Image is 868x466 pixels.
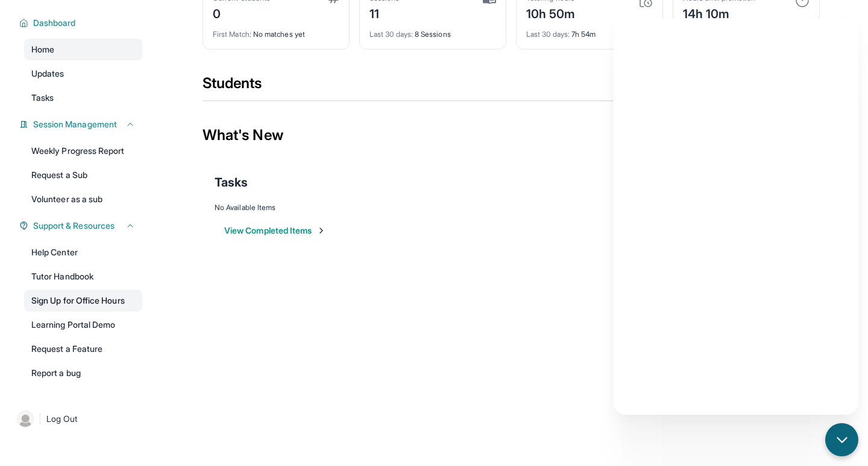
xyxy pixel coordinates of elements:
button: Support & Resources [28,220,135,232]
span: Dashboard [33,17,76,29]
div: No matches yet [213,22,339,39]
button: View Completed Items [224,225,326,237]
div: 0 [213,3,270,22]
a: Updates [24,63,142,85]
span: | [39,412,42,426]
span: Home [31,43,54,56]
a: Volunteer as a sub [24,188,142,210]
span: Tasks [31,92,54,104]
a: Home [24,39,142,60]
button: chat-button [825,423,858,456]
div: 8 Sessions [370,22,496,39]
button: Session Management [28,118,135,130]
a: Tasks [24,87,142,109]
span: Tasks [215,174,248,191]
a: Help Center [24,241,142,263]
a: Weekly Progress Report [24,140,142,162]
div: 11 [370,3,400,22]
div: What's New [203,109,820,162]
span: Last 30 days : [370,30,413,39]
a: Request a Sub [24,164,142,186]
a: Tutor Handbook [24,266,142,287]
img: user-img [17,410,34,427]
div: 10h 50m [526,3,576,22]
span: Last 30 days : [526,30,570,39]
span: Support & Resources [33,220,115,232]
iframe: Chatbot [614,19,858,415]
span: Log Out [46,413,78,425]
span: Session Management [33,118,117,130]
a: Report a bug [24,362,142,384]
a: |Log Out [12,406,142,432]
div: 14h 10m [683,3,755,22]
span: Updates [31,68,64,80]
button: Dashboard [28,17,135,29]
a: Learning Portal Demo [24,314,142,336]
div: No Available Items [215,203,808,212]
a: Request a Feature [24,338,142,360]
div: 7h 54m [526,22,653,39]
span: First Match : [213,30,251,39]
a: Sign Up for Office Hours [24,290,142,311]
div: Students [203,74,820,100]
